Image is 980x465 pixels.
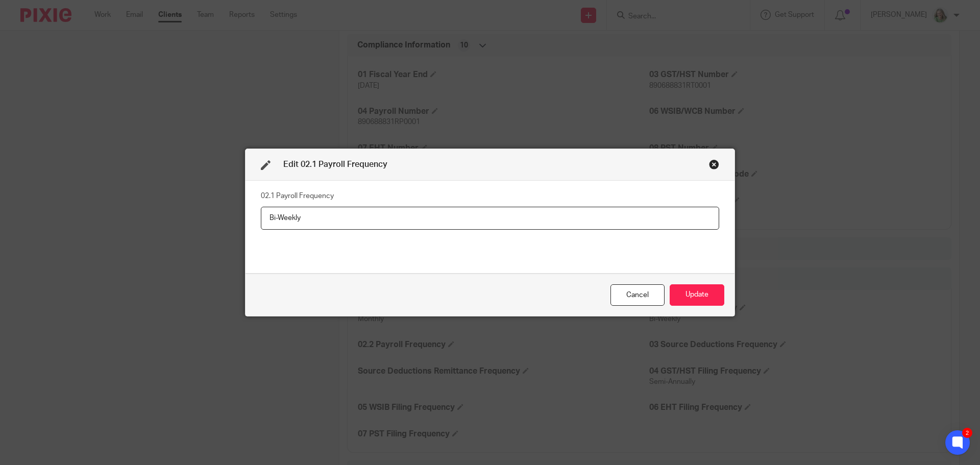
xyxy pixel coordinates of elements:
[283,160,387,168] span: Edit 02.1 Payroll Frequency
[261,191,334,201] label: 02.1 Payroll Frequency
[670,284,724,306] button: Update
[610,284,665,306] div: Close this dialog window
[261,207,719,230] input: 02.1 Payroll Frequency
[962,428,972,438] div: 2
[709,159,719,169] div: Close this dialog window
